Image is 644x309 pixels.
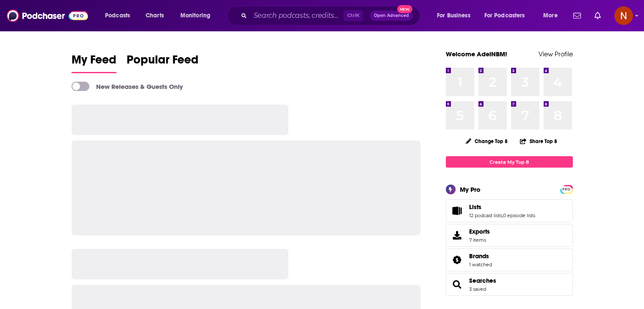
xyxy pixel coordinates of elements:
[446,248,573,271] span: Brands
[503,212,535,218] a: 0 episode lists
[7,8,88,24] img: Podchaser - Follow, Share and Rate Podcasts
[469,252,492,260] a: Brands
[105,10,130,22] span: Podcasts
[614,6,633,25] button: Show profile menu
[370,11,413,21] button: Open AdvancedNew
[446,50,507,58] a: Welcome AdelNBM!
[614,6,633,25] img: User Profile
[502,212,503,218] span: ,
[469,262,492,268] a: 1 watched
[437,10,470,22] span: For Business
[99,9,141,22] button: open menu
[520,133,558,149] button: Share Top 8
[374,14,409,18] span: Open Advanced
[561,186,572,192] a: PRO
[539,50,573,58] a: View Profile
[460,185,481,193] div: My Pro
[614,6,633,25] span: Logged in as AdelNBM
[146,10,164,22] span: Charts
[431,9,481,22] button: open menu
[469,277,496,284] a: Searches
[469,286,486,292] a: 3 saved
[479,9,537,22] button: open menu
[561,186,572,193] span: PRO
[250,9,343,22] input: Search podcasts, credits, & more...
[543,10,558,22] span: More
[446,156,573,168] a: Create My Top 8
[235,6,428,25] div: Search podcasts, credits, & more...
[461,136,513,146] button: Change Top 8
[449,254,466,266] a: Brands
[537,9,568,22] button: open menu
[469,203,481,211] span: Lists
[469,228,490,235] span: Exports
[180,10,210,22] span: Monitoring
[449,279,466,290] a: Searches
[72,52,116,73] a: My Feed
[72,82,183,91] a: New Releases & Guests Only
[72,52,116,72] span: My Feed
[446,224,573,247] a: Exports
[397,5,412,13] span: New
[174,9,221,22] button: open menu
[469,212,502,218] a: 12 podcast lists
[127,52,199,73] a: Popular Feed
[449,205,466,217] a: Lists
[570,8,584,23] a: Show notifications dropdown
[449,229,466,241] span: Exports
[469,252,489,260] span: Brands
[343,10,363,21] span: Ctrl K
[469,203,535,211] a: Lists
[591,8,604,23] a: Show notifications dropdown
[446,273,573,296] span: Searches
[127,52,199,72] span: Popular Feed
[469,237,490,243] span: 7 items
[140,9,169,22] a: Charts
[484,10,525,22] span: For Podcasters
[446,199,573,222] span: Lists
